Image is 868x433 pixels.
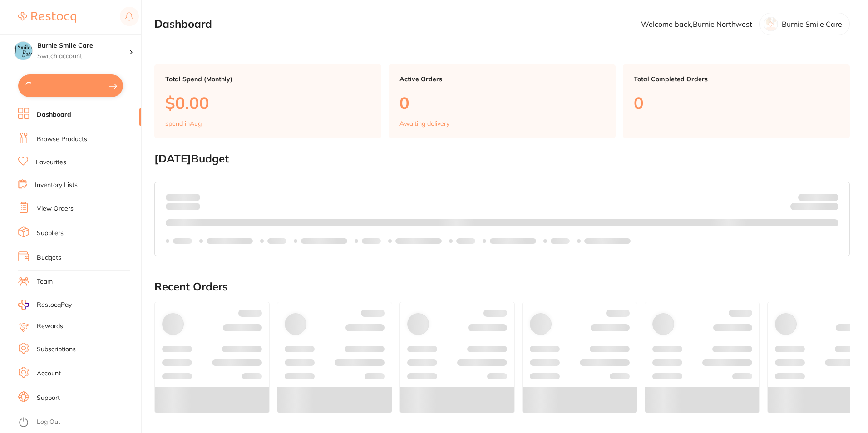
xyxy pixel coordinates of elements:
a: Rewards [37,322,63,331]
p: Labels [362,237,381,245]
img: Restocq Logo [18,12,76,23]
a: Restocq Logo [18,7,76,28]
strong: $NaN [821,193,838,201]
p: Labels [551,237,570,245]
p: Budget: [798,193,838,201]
h2: Recent Orders [154,280,850,293]
a: Log Out [37,418,60,427]
h4: Burnie Smile Care [37,41,129,50]
a: Browse Products [37,135,87,144]
p: spend in Aug [165,120,202,127]
a: Suppliers [37,229,64,238]
a: Inventory Lists [35,181,78,190]
p: Spent: [166,193,200,201]
p: month [166,201,200,212]
h2: [DATE] Budget [154,153,850,165]
p: Burnie Smile Care [782,20,842,28]
strong: $0.00 [823,204,838,212]
h2: Dashboard [154,18,212,30]
a: View Orders [37,204,74,213]
p: 0 [634,93,839,112]
p: 0 [399,93,605,112]
p: Active Orders [399,75,605,83]
p: Total Spend (Monthly) [165,75,370,83]
p: Labels [173,237,192,245]
p: Welcome back, Burnie Northwest [641,20,752,28]
p: Awaiting delivery [399,120,449,127]
p: Labels [267,237,286,245]
p: Labels extended [395,237,442,245]
p: Total Completed Orders [634,75,839,83]
img: RestocqPay [18,300,29,310]
p: Remaining: [790,201,838,212]
a: Total Completed Orders0 [623,64,850,138]
a: Support [37,394,60,403]
a: Team [37,277,53,286]
a: Subscriptions [37,345,76,354]
a: Total Spend (Monthly)$0.00spend inAug [154,64,381,138]
span: RestocqPay [37,300,72,310]
a: Budgets [37,253,61,262]
p: Switch account [37,52,129,61]
p: Labels extended [301,237,347,245]
p: Labels extended [207,237,253,245]
img: Burnie Smile Care [14,42,32,60]
p: $0.00 [165,93,370,112]
p: Labels extended [584,237,631,245]
a: RestocqPay [18,300,72,310]
a: Favourites [36,158,66,167]
a: Active Orders0Awaiting delivery [389,64,616,138]
p: Labels extended [490,237,536,245]
p: Labels [456,237,475,245]
button: Log Out [18,415,138,430]
a: Account [37,369,61,378]
strong: $0.00 [184,193,200,201]
a: Dashboard [37,110,71,119]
